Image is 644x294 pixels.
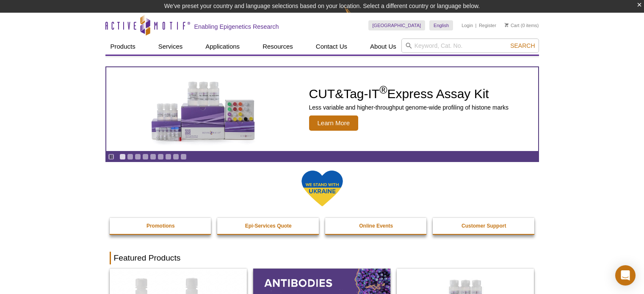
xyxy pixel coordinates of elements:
[110,218,212,234] a: Promotions
[133,63,273,156] img: CUT&Tag-IT Express Assay Kit
[505,22,520,28] a: Cart
[106,67,538,151] a: CUT&Tag-IT Express Assay Kit CUT&Tag-IT®Express Assay Kit Less variable and higher-throughput gen...
[505,23,509,27] img: Your Cart
[508,42,537,49] button: Search
[106,67,538,151] article: CUT&Tag-IT Express Assay Kit
[158,154,164,160] a: Go to slide 6
[462,223,506,229] strong: Customer Support
[479,22,496,28] a: Register
[429,20,453,30] a: English
[105,38,141,55] a: Products
[217,218,320,234] a: Epi-Services Quote
[257,38,298,55] a: Resources
[119,154,126,160] a: Go to slide 1
[309,88,509,100] h2: CUT&Tag-IT Express Assay Kit
[365,38,401,55] a: About Us
[462,22,473,28] a: Login
[345,6,367,26] img: Change Here
[615,265,636,286] div: Open Intercom Messenger
[135,154,141,160] a: Go to slide 3
[127,154,133,160] a: Go to slide 2
[153,38,188,55] a: Services
[309,115,359,131] span: Learn More
[368,20,426,30] a: [GEOGRAPHIC_DATA]
[180,154,187,160] a: Go to slide 9
[301,170,343,207] img: We Stand With Ukraine
[359,223,393,229] strong: Online Events
[309,104,509,111] p: Less variable and higher-throughput genome-wide profiling of histone marks
[379,84,387,96] sup: ®
[311,38,352,55] a: Contact Us
[505,20,539,30] li: (0 items)
[146,223,175,229] strong: Promotions
[110,252,535,264] h2: Featured Products
[165,154,171,160] a: Go to slide 7
[475,20,477,30] li: |
[245,223,292,229] strong: Epi-Services Quote
[108,154,114,160] a: Toggle autoplay
[173,154,179,160] a: Go to slide 8
[194,23,279,30] h2: Enabling Epigenetics Research
[150,154,156,160] a: Go to slide 5
[433,218,535,234] a: Customer Support
[142,154,149,160] a: Go to slide 4
[200,38,245,55] a: Applications
[401,38,539,53] input: Keyword, Cat. No.
[510,42,535,49] span: Search
[325,218,428,234] a: Online Events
